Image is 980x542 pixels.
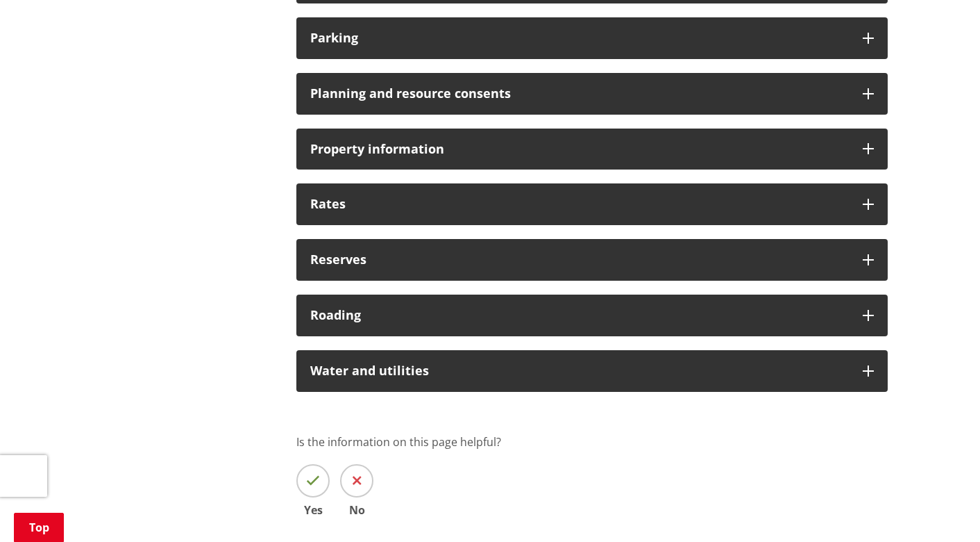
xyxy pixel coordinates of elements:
[310,197,849,211] h3: Rates
[310,309,849,322] h3: Roading
[310,87,849,101] h3: Planning and resource consents
[14,513,64,542] a: Top
[310,364,849,378] h3: Water and utilities
[916,484,966,534] iframe: Messenger Launcher
[296,504,330,516] span: Yes
[310,253,849,267] h3: Reserves
[310,142,849,156] h3: Property information
[340,504,373,516] span: No
[296,434,888,450] p: Is the information on this page helpful?
[310,31,849,45] h3: Parking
